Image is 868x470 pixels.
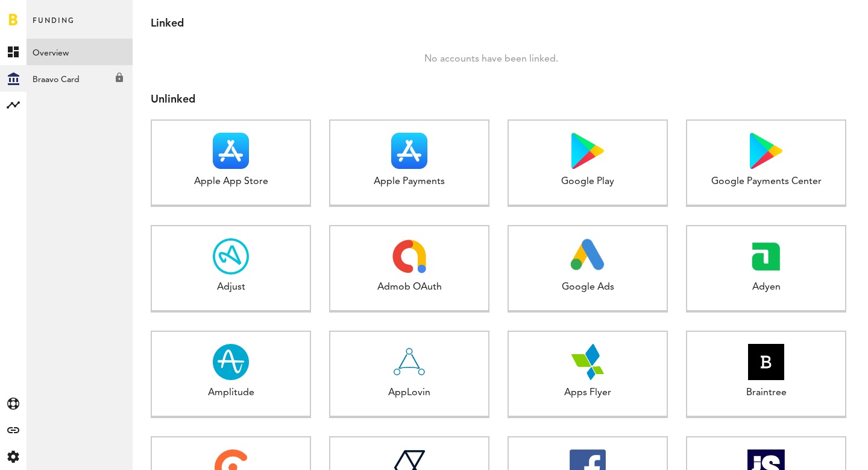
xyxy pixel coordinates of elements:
img: Admob OAuth [391,238,427,275]
img: AppLovin [391,344,427,380]
img: Apps Flyer [570,344,606,380]
img: Apple Payments [391,133,427,169]
img: Apple App Store [213,133,249,169]
img: Adjust [213,238,249,275]
div: No accounts have been linked. [133,50,850,68]
div: Admob OAuth [330,281,488,294]
img: Adyen [748,238,784,275]
div: Amplitude [152,386,310,400]
img: Amplitude [213,344,249,380]
div: Google Ads [509,281,667,294]
div: Braavo Card [27,65,133,87]
div: Apps Flyer [509,386,667,400]
div: Unlinked [151,92,850,108]
span: Funding [33,13,75,39]
img: Braintree [748,344,784,380]
div: Apple Payments [330,175,488,189]
div: AppLovin [330,386,488,400]
div: Apple App Store [152,175,310,189]
div: Google Play [509,175,667,189]
div: Linked [151,16,850,32]
div: Braintree [687,386,845,400]
img: Google Ads [570,238,606,275]
div: Adyen [687,281,845,294]
span: Поддержка [22,8,87,19]
a: Overview [27,39,133,65]
img: Google Play [571,133,604,169]
img: Google Payments Center [750,133,782,169]
div: Google Payments Center [687,175,845,189]
div: Adjust [152,281,310,294]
